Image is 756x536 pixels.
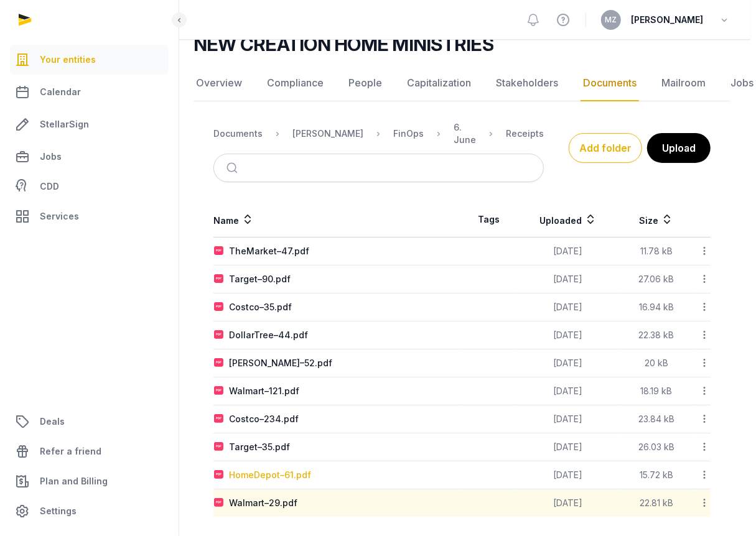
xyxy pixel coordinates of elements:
span: Jobs [40,149,62,164]
span: StellarSign [40,117,89,132]
a: Plan and Billing [10,466,169,496]
div: Receipts [506,127,544,140]
a: Capitalization [404,65,474,101]
div: Walmart–29.pdf [229,497,297,509]
td: 18.19 kB [621,377,693,405]
a: StellarSign [10,109,169,139]
span: [DATE] [554,246,583,256]
div: DollarTree–44.pdf [229,329,308,341]
th: Size [621,202,693,238]
span: [DATE] [554,441,583,452]
th: Uploaded [516,202,621,238]
a: Overview [194,65,245,101]
div: HomeDepot–61.pdf [229,469,311,481]
span: Settings [40,504,77,519]
div: TheMarket–47.pdf [229,245,309,257]
td: 20 kB [621,349,693,377]
img: pdf.svg [214,358,224,368]
th: Name [213,202,462,238]
span: [DATE] [554,302,583,312]
span: [DATE] [554,497,583,508]
button: Add folder [569,133,642,163]
span: [PERSON_NAME] [631,12,703,27]
iframe: Chat Widget [694,476,756,536]
span: Refer a friend [40,444,101,459]
div: [PERSON_NAME] [292,127,363,140]
img: pdf.svg [214,442,224,452]
div: Walmart–121.pdf [229,385,299,397]
a: People [346,65,385,101]
span: Calendar [40,85,81,99]
img: pdf.svg [214,414,224,424]
span: Your entities [40,52,96,67]
td: 27.06 kB [621,266,693,293]
a: Stakeholders [493,65,561,101]
th: Tags [462,202,516,238]
div: Costco–35.pdf [229,301,292,313]
td: 11.78 kB [621,238,693,266]
span: [DATE] [554,330,583,340]
span: MZ [605,16,617,24]
a: Deals [10,407,169,437]
button: Submit [219,154,248,182]
span: [DATE] [554,274,583,284]
a: Refer a friend [10,437,169,466]
nav: Breadcrumb [213,114,544,154]
td: 22.38 kB [621,321,693,349]
img: pdf.svg [214,498,224,508]
a: Services [10,201,169,231]
div: Target–90.pdf [229,273,291,285]
div: [PERSON_NAME]–52.pdf [229,357,332,369]
td: 23.84 kB [621,405,693,433]
a: Jobs [728,65,756,101]
span: [DATE] [554,414,583,424]
img: pdf.svg [214,386,224,396]
button: Upload [647,133,711,163]
span: Deals [40,414,65,429]
img: pdf.svg [214,274,224,284]
button: MZ [601,10,621,30]
div: Costco–234.pdf [229,413,299,425]
a: CDD [10,174,169,199]
span: Services [40,209,79,224]
span: CDD [40,179,59,194]
div: Documents [213,127,263,140]
div: FinOps [393,127,424,140]
span: [DATE] [554,469,583,480]
img: pdf.svg [214,302,224,312]
a: Settings [10,496,169,526]
a: Documents [581,65,639,101]
a: Mailroom [659,65,708,101]
td: 16.94 kB [621,293,693,321]
nav: Tabs [194,65,730,101]
h2: NEW CREATION HOME MINISTRIES [194,33,493,55]
a: Calendar [10,77,169,107]
a: Compliance [264,65,326,101]
td: 15.72 kB [621,461,693,489]
span: Plan and Billing [40,474,108,489]
div: 6. June [454,121,476,146]
img: pdf.svg [214,470,224,480]
a: Jobs [10,142,169,172]
a: Your entities [10,45,169,75]
span: [DATE] [554,358,583,368]
img: pdf.svg [214,330,224,340]
div: Target–35.pdf [229,441,290,453]
img: pdf.svg [214,246,224,256]
td: 22.81 kB [621,489,693,517]
span: [DATE] [554,386,583,396]
td: 26.03 kB [621,433,693,461]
